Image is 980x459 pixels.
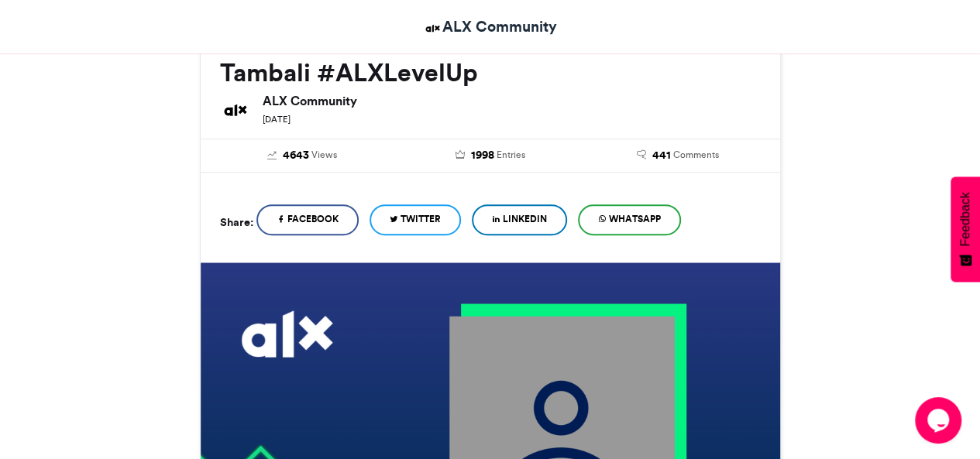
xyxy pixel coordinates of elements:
[256,204,359,235] a: Facebook
[423,19,442,38] img: ALX Community
[915,397,965,444] iframe: chat widget
[287,212,339,226] span: Facebook
[578,204,681,235] a: WhatsApp
[951,176,980,282] button: Feedback - Show survey
[496,148,524,162] span: Entries
[503,212,547,226] span: LinkedIn
[263,114,291,125] small: [DATE]
[958,192,972,246] span: Feedback
[609,212,661,226] span: WhatsApp
[652,147,671,164] span: 441
[220,59,761,87] h2: Tambali #ALXLevelUp
[673,148,719,162] span: Comments
[220,94,251,125] img: ALX Community
[263,94,761,107] h6: ALX Community
[470,147,493,164] span: 1998
[220,147,385,164] a: 4643 Views
[220,212,253,232] h5: Share:
[370,204,461,235] a: Twitter
[423,15,557,38] a: ALX Community
[311,148,337,162] span: Views
[472,204,567,235] a: LinkedIn
[407,147,573,164] a: 1998 Entries
[283,147,309,164] span: 4643
[401,212,441,226] span: Twitter
[596,147,761,164] a: 441 Comments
